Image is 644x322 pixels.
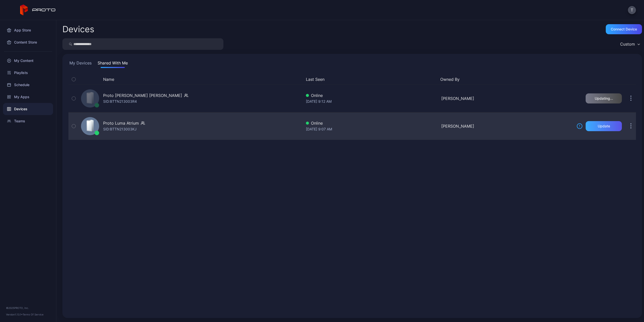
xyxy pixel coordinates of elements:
div: Updating... [595,96,613,100]
a: Teams [3,115,53,127]
div: [PERSON_NAME] [441,95,573,101]
div: Connect device [611,27,637,31]
button: Custom [618,38,642,50]
button: Owned By [440,76,571,82]
button: Update [586,121,622,131]
div: Custom [620,42,635,47]
div: Proto [PERSON_NAME] [PERSON_NAME] [103,92,182,98]
div: [PERSON_NAME] [441,123,573,129]
h2: Devices [62,25,94,34]
a: Schedule [3,79,53,91]
div: Online [306,120,437,126]
div: Proto Luma Atrium [103,120,139,126]
a: App Store [3,24,53,36]
button: T [628,6,636,14]
a: My Content [3,55,53,67]
button: Last Seen [306,76,436,82]
div: SID: BTTN213003R4 [103,98,137,104]
button: Shared With Me [97,60,129,68]
div: Online [306,92,437,98]
span: Version 1.13.1 • [6,313,23,316]
div: Update [598,124,610,128]
button: Name [103,76,114,82]
button: Connect device [606,24,642,34]
div: SID: BTTN213003KJ [103,126,137,132]
div: [DATE] 9:07 AM [306,126,437,132]
button: Updating... [586,93,622,103]
div: © 2025 PROTO, Inc. [6,306,50,310]
a: My Apps [3,91,53,103]
a: Playlists [3,67,53,79]
a: Devices [3,103,53,115]
div: Update Device [575,76,620,82]
button: My Devices [68,60,93,68]
div: Options [626,76,636,82]
a: Terms Of Service [23,313,44,316]
a: Content Store [3,36,53,48]
div: [DATE] 9:12 AM [306,98,437,104]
